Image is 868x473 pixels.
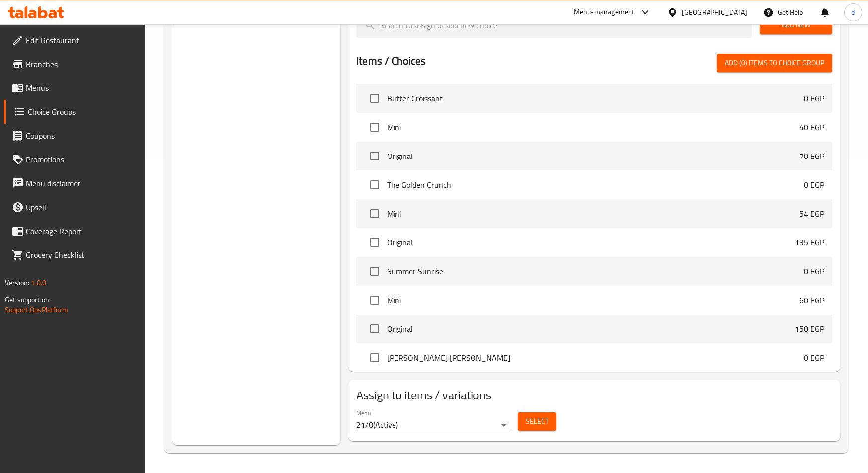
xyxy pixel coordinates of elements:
[387,150,799,162] span: Original
[26,177,137,189] span: Menu disclaimer
[387,294,799,306] span: Mini
[364,261,385,282] span: Select choice
[364,174,385,195] span: Select choice
[364,347,385,368] span: Select choice
[768,19,824,31] span: Add New
[526,415,549,428] span: Select
[356,388,832,403] h2: Assign to items / variations
[804,352,824,364] p: 0 EGP
[31,276,46,289] span: 1.0.0
[364,146,385,166] span: Select choice
[799,294,824,306] p: 60 EGP
[682,7,747,18] div: [GEOGRAPHIC_DATA]
[26,225,137,237] span: Coverage Report
[760,16,832,34] button: Add New
[364,88,385,109] span: Select choice
[26,82,137,94] span: Menus
[387,208,799,220] span: Mini
[795,236,824,248] p: 135 EGP
[799,150,824,162] p: 70 EGP
[5,303,68,316] a: Support.OpsPlatform
[804,265,824,277] p: 0 EGP
[4,148,145,171] a: Promotions
[4,76,145,100] a: Menus
[26,201,137,213] span: Upsell
[364,117,385,138] span: Select choice
[725,57,824,69] span: Add (0) items to choice group
[799,121,824,133] p: 40 EGP
[4,195,145,219] a: Upsell
[26,249,137,261] span: Grocery Checklist
[26,58,137,70] span: Branches
[4,243,145,267] a: Grocery Checklist
[387,92,804,104] span: Butter Croissant
[717,54,832,72] button: Add (0) items to choice group
[387,323,795,335] span: Original
[387,179,804,191] span: The Golden Crunch
[4,52,145,76] a: Branches
[5,293,51,306] span: Get support on:
[364,232,385,253] span: Select choice
[26,130,137,142] span: Coupons
[26,34,137,46] span: Edit Restaurant
[574,6,635,18] div: Menu-management
[4,171,145,195] a: Menu disclaimer
[28,106,137,118] span: Choice Groups
[804,179,824,191] p: 0 EGP
[804,92,824,104] p: 0 EGP
[4,100,145,124] a: Choice Groups
[364,290,385,311] span: Select choice
[799,208,824,220] p: 54 EGP
[4,219,145,243] a: Coverage Report
[795,323,824,335] p: 150 EGP
[387,236,795,248] span: Original
[356,410,371,416] label: Menu
[4,124,145,148] a: Coupons
[5,276,29,289] span: Version:
[356,12,752,38] input: search
[4,28,145,52] a: Edit Restaurant
[356,417,510,433] div: 21/8(Active)
[356,54,426,69] h2: Items / Choices
[364,318,385,339] span: Select choice
[387,352,804,364] span: [PERSON_NAME] [PERSON_NAME]
[26,154,137,165] span: Promotions
[387,121,799,133] span: Mini
[387,265,804,277] span: Summer Sunrise
[851,7,855,18] span: d
[518,412,556,431] button: Select
[364,203,385,224] span: Select choice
